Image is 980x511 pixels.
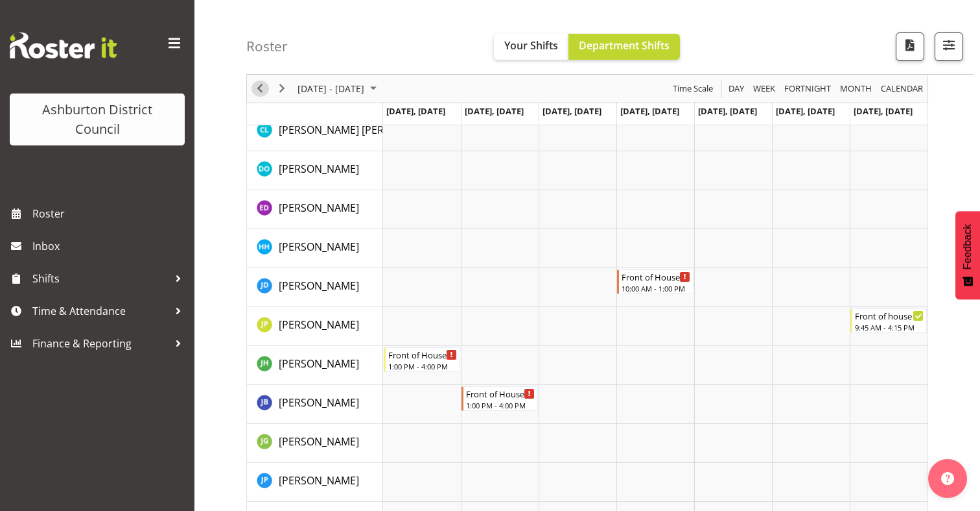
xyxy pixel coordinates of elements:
span: [PERSON_NAME] [279,473,359,488]
span: [DATE], [DATE] [386,105,445,117]
a: [PERSON_NAME] [279,317,359,332]
td: Connor Lysaght resource [247,112,383,151]
span: Week [752,81,776,97]
a: [PERSON_NAME] [279,356,359,371]
a: [PERSON_NAME] [279,161,359,177]
span: calendar [880,81,924,97]
span: [DATE], [DATE] [542,105,601,117]
a: [PERSON_NAME] [279,434,359,449]
div: Ashburton District Council [23,100,172,139]
span: [DATE], [DATE] [465,105,524,117]
span: [PERSON_NAME] [279,356,359,371]
span: [PERSON_NAME] [279,395,359,410]
button: Your Shifts [494,34,568,60]
td: Hannah Herbert-Olsen resource [247,229,383,268]
button: Timeline Month [838,81,874,97]
div: Jacqueline Paterson"s event - Front of house - Weekend Begin From Sunday, October 19, 2025 at 9:4... [850,308,927,333]
div: 1:00 PM - 4:00 PM [466,400,535,410]
div: Front of House - Weekday [622,270,690,283]
span: Time Scale [671,81,714,97]
td: Jacqueline Paterson resource [247,307,383,346]
div: Front of house - Weekend [855,309,924,322]
span: Roster [32,204,188,223]
button: Filter Shifts [935,32,963,61]
div: Next [271,75,293,102]
span: Department Shifts [579,38,670,53]
button: Feedback - Show survey [955,211,980,299]
button: Timeline Week [751,81,778,97]
td: Denise O'Halloran resource [247,151,383,190]
div: Front of House - Weekday [388,348,457,361]
button: Month [879,81,926,97]
span: Your Shifts [504,38,558,53]
span: [DATE], [DATE] [698,105,757,117]
div: 10:00 AM - 1:00 PM [622,283,690,293]
td: Jenny Gill resource [247,424,383,463]
td: Jenny Partington resource [247,463,383,502]
a: [PERSON_NAME] [279,473,359,488]
a: [PERSON_NAME] [PERSON_NAME] [279,122,442,138]
a: [PERSON_NAME] [279,200,359,216]
span: Finance & Reporting [32,334,169,353]
button: Department Shifts [568,34,680,60]
button: October 13 - 19, 2025 [296,81,382,97]
span: [DATE], [DATE] [620,105,679,117]
span: Time & Attendance [32,301,169,321]
span: [DATE] - [DATE] [296,81,366,97]
span: Feedback [962,224,974,269]
td: Jackie Driver resource [247,268,383,307]
div: Jean Butt"s event - Front of House - Weekday Begin From Tuesday, October 14, 2025 at 1:00:00 PM G... [461,386,538,411]
h4: Roster [246,39,288,54]
img: Rosterit website logo [10,32,117,58]
td: Jean Butt resource [247,385,383,424]
span: [DATE], [DATE] [776,105,835,117]
span: Shifts [32,269,169,288]
button: Fortnight [782,81,834,97]
button: Time Scale [671,81,716,97]
span: Fortnight [783,81,832,97]
button: Download a PDF of the roster according to the set date range. [896,32,924,61]
a: [PERSON_NAME] [279,239,359,255]
td: James Hope resource [247,346,383,385]
button: Previous [251,81,269,97]
span: Day [727,81,745,97]
td: Esther Deans resource [247,190,383,229]
a: [PERSON_NAME] [279,395,359,410]
span: [PERSON_NAME] [279,279,359,293]
div: 9:45 AM - 4:15 PM [855,322,924,332]
div: Jackie Driver"s event - Front of House - Weekday Begin From Thursday, October 16, 2025 at 10:00:0... [617,269,694,294]
div: Previous [249,75,271,102]
span: Inbox [32,236,188,256]
a: [PERSON_NAME] [279,278,359,293]
span: Month [839,81,873,97]
span: [DATE], [DATE] [854,105,913,117]
span: [PERSON_NAME] [279,240,359,254]
div: Front of House - Weekday [466,387,535,400]
button: Timeline Day [727,81,747,97]
span: [PERSON_NAME] [279,162,359,176]
div: James Hope"s event - Front of House - Weekday Begin From Monday, October 13, 2025 at 1:00:00 PM G... [384,347,460,372]
img: help-xxl-2.png [941,472,954,485]
span: [PERSON_NAME] [PERSON_NAME] [279,123,442,137]
div: 1:00 PM - 4:00 PM [388,361,457,371]
button: Next [274,81,291,97]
